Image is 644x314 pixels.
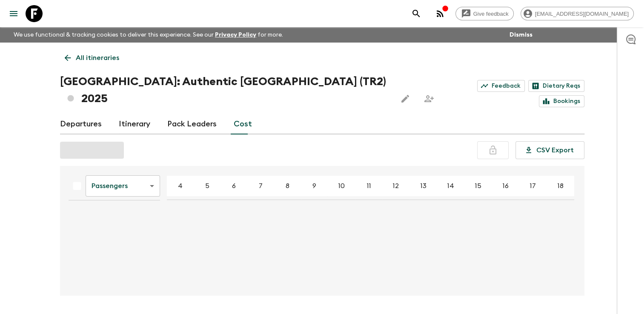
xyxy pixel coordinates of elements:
[530,181,536,191] p: 17
[366,181,371,191] p: 11
[5,5,22,22] button: menu
[60,73,390,107] h1: [GEOGRAPHIC_DATA]: Authentic [GEOGRAPHIC_DATA] (TR2) 2025
[477,80,525,92] a: Feedback
[178,181,183,191] p: 4
[539,95,584,107] a: Bookings
[119,114,150,134] a: Itinerary
[530,11,633,17] span: [EMAIL_ADDRESS][DOMAIN_NAME]
[455,7,514,20] a: Give feedback
[521,7,634,20] div: [EMAIL_ADDRESS][DOMAIN_NAME]
[393,181,399,191] p: 12
[515,141,584,159] button: CSV Export
[232,181,236,191] p: 6
[76,53,119,63] p: All itineraries
[408,5,425,22] button: search adventures
[86,174,160,198] div: Passengers
[215,32,256,38] a: Privacy Policy
[557,181,563,191] p: 18
[469,11,513,17] span: Give feedback
[503,181,509,191] p: 16
[60,49,124,66] a: All itineraries
[10,27,286,43] p: We use functional & tracking cookies to deliver this experience. See our for more.
[205,181,209,191] p: 5
[338,181,345,191] p: 10
[397,90,414,107] button: Edit this itinerary
[69,177,86,194] div: Select all
[312,181,316,191] p: 9
[286,181,289,191] p: 8
[234,114,252,134] a: Cost
[507,29,535,41] button: Dismiss
[528,80,584,92] a: Dietary Reqs
[447,181,454,191] p: 14
[475,181,481,191] p: 15
[420,181,426,191] p: 13
[60,114,102,134] a: Departures
[167,114,217,134] a: Pack Leaders
[421,90,438,107] span: Share this itinerary
[259,181,263,191] p: 7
